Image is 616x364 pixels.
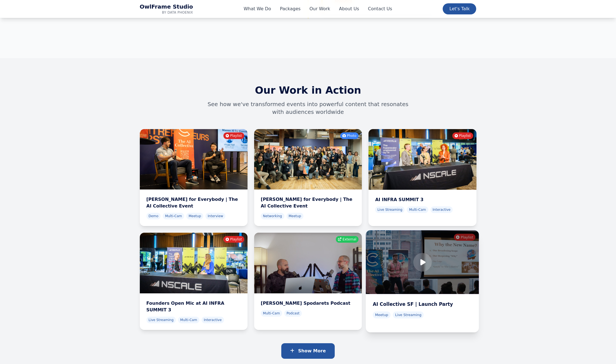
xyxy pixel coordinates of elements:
span: Interview [205,213,225,219]
span: by Data Phoenix [140,10,193,15]
h4: AI Collective SF | Launch Party [373,301,472,308]
span: Demo [146,213,161,219]
span: Meetup [287,213,303,219]
span: Meetup [373,312,391,319]
span: Live Streaming [146,317,176,323]
p: See how we've transformed events into powerful content that resonates with audiences worldwide [202,100,414,116]
span: Interactive [431,206,453,213]
button: Show More [281,343,335,359]
a: Let's Talk [443,3,476,14]
a: OwlFrame Studio Home [140,3,193,15]
span: Live Streaming [393,312,424,319]
a: Our Work [310,6,330,12]
a: About Us [339,6,359,12]
span: Multi-Cam [178,317,199,323]
span: Multi-Cam [407,206,428,213]
span: Show More [298,348,326,353]
span: Meetup [186,213,203,219]
span: Multi-Cam [261,310,282,317]
span: Networking [261,213,284,219]
span: Podcast [284,310,302,317]
a: Contact Us [368,6,392,12]
span: Multi-Cam [163,213,184,219]
h4: Founders Open Mic at AI INFRA SUMMIT 3 [146,300,241,313]
a: What We Do [244,6,271,12]
a: Packages [280,6,301,12]
h4: AI INFRA SUMMIT 3 [375,196,470,203]
h4: [PERSON_NAME] for Everybody | ​The AI Collective Event [146,196,241,209]
h4: [PERSON_NAME] Spodarets Podcast [261,300,355,307]
span: Interactive [202,317,224,323]
span: OwlFrame Studio [140,3,193,10]
span: Live Streaming [375,206,404,213]
h4: [PERSON_NAME] for Everybody | ​The AI Collective Event [261,196,355,209]
h2: Our Work in Action [140,85,476,96]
